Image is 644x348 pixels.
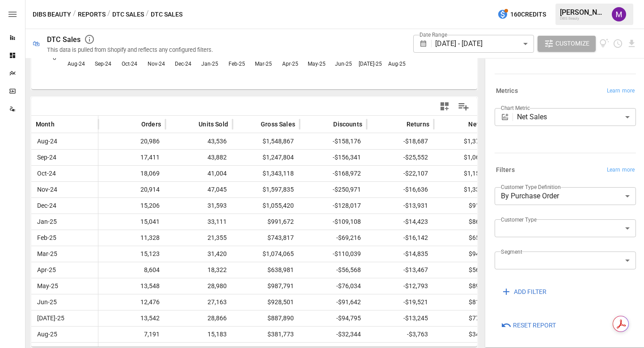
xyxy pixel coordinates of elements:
[331,166,362,181] span: -$168,972
[247,118,260,130] button: Sort
[331,134,362,149] span: -$158,176
[467,214,496,230] span: $868,141
[255,61,272,67] text: Mar-25
[261,166,295,181] span: $1,343,118
[266,310,295,326] span: $887,890
[201,61,218,67] text: Jan-25
[333,120,362,129] span: Discounts
[308,61,326,67] text: May-25
[331,198,362,214] span: -$128,017
[513,320,556,331] span: Reset Report
[55,118,68,130] button: Sort
[36,166,57,181] span: Oct-24
[139,214,161,230] span: 15,041
[495,284,553,300] button: ADD FILTER
[607,87,635,96] span: Learn more
[148,61,165,67] text: Nov-24
[53,54,56,61] text: 0
[36,150,58,165] span: Sep-24
[206,310,228,326] span: 28,866
[139,294,161,310] span: 12,476
[467,327,496,342] span: $345,667
[453,96,474,117] button: Manage Columns
[206,150,228,165] span: 43,882
[36,214,58,230] span: Jan-25
[320,118,332,130] button: Sort
[139,310,161,326] span: 13,542
[388,61,406,67] text: Aug-25
[495,318,562,334] button: Reset Report
[612,7,626,21] img: Mindy Luong
[175,61,191,67] text: Dec-24
[122,61,137,67] text: Oct-24
[467,230,496,246] span: $658,459
[468,120,496,129] span: Net Sales
[335,294,362,310] span: -$91,642
[501,104,530,112] label: Chart Metric
[501,248,522,256] label: Segment
[261,150,295,165] span: $1,247,804
[435,35,534,53] div: [DATE] - [DATE]
[613,38,623,49] button: Schedule report
[402,134,429,149] span: -$18,687
[335,61,352,67] text: Jun-25
[510,9,546,20] span: 160 Credits
[402,166,429,181] span: -$22,107
[555,38,589,49] span: Customize
[261,134,295,149] span: $1,548,867
[261,198,295,214] span: $1,055,420
[261,120,295,129] span: Gross Sales
[393,118,406,130] button: Sort
[467,198,496,214] span: $913,472
[560,17,606,21] div: DIBS Beauty
[199,120,228,129] span: Units Sold
[139,278,161,294] span: 13,548
[139,134,161,149] span: 20,986
[128,118,140,130] button: Sort
[206,230,228,246] span: 21,355
[501,216,537,223] label: Customer Type
[406,327,429,342] span: -$3,763
[402,246,429,262] span: -$14,835
[36,230,58,246] span: Feb-25
[143,327,161,342] span: 7,191
[402,198,429,214] span: -$13,931
[335,310,362,326] span: -$94,795
[36,120,55,129] span: Month
[402,278,429,294] span: -$12,793
[36,246,59,262] span: Mar-25
[36,182,59,197] span: Nov-24
[331,214,362,230] span: -$109,108
[206,294,228,310] span: 27,163
[335,262,362,278] span: -$56,568
[107,9,110,20] div: /
[331,246,362,262] span: -$110,039
[495,187,636,205] div: By Purchase Order
[36,278,59,294] span: May-25
[36,327,59,342] span: Aug-25
[47,35,80,44] div: DTC Sales
[467,294,496,310] span: $817,338
[335,230,362,246] span: -$69,216
[514,286,547,298] span: ADD FILTER
[335,278,362,294] span: -$76,034
[402,294,429,310] span: -$19,521
[627,38,637,49] button: Download report
[139,150,161,165] span: 17,411
[139,182,161,197] span: 20,914
[73,9,76,20] div: /
[402,150,429,165] span: -$25,552
[455,118,467,130] button: Sort
[206,214,228,230] span: 33,111
[185,118,198,130] button: Sort
[467,278,496,294] span: $898,964
[606,2,631,27] button: Mindy Luong
[335,327,362,342] span: -$32,344
[139,230,161,246] span: 11,328
[462,182,496,197] span: $1,330,228
[206,166,228,181] span: 41,004
[229,61,245,67] text: Feb-25
[206,262,228,278] span: 18,322
[402,310,429,326] span: -$13,245
[206,278,228,294] span: 28,980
